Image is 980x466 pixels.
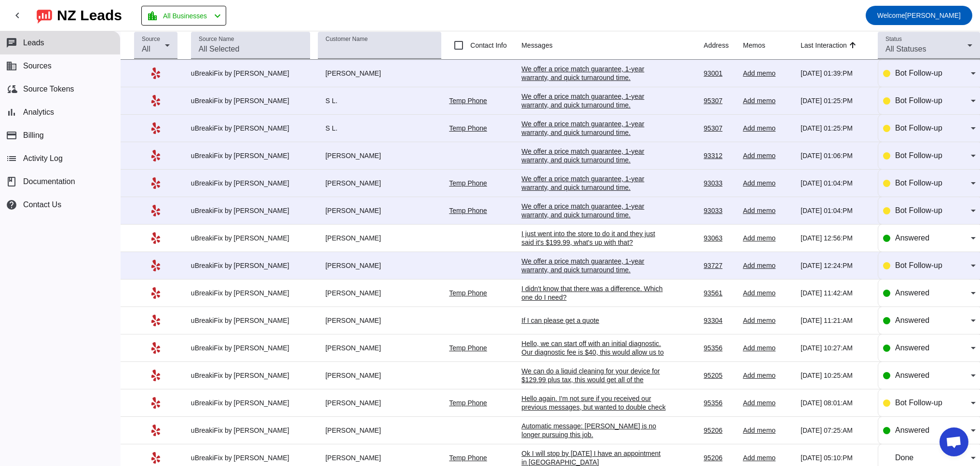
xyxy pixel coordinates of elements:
[318,69,442,78] div: [PERSON_NAME]
[191,124,310,133] div: uBreakiFix by [PERSON_NAME]
[704,426,735,435] div: 95206
[150,205,162,216] mat-icon: Yelp
[885,36,902,42] mat-label: Status
[318,426,442,435] div: [PERSON_NAME]
[801,124,870,133] div: [DATE] 01:25:PM
[23,200,61,209] span: Contact Us
[801,179,870,187] div: [DATE] 01:04:PM
[704,151,735,160] div: 93312
[142,36,160,42] mat-label: Source
[23,154,63,163] span: Activity Log
[743,124,793,133] div: Add memo
[704,261,735,270] div: 93727
[57,9,122,22] div: NZ Leads
[521,284,666,302] div: I didn't know that there was a difference. Which one do I need?
[743,453,793,462] div: Add memo
[191,179,310,187] div: uBreakiFix by [PERSON_NAME]
[318,399,442,407] div: [PERSON_NAME]
[521,120,666,137] div: We offer a price match guarantee, 1-year warranty, and quick turnaround time.​
[895,453,913,462] span: Done
[521,367,666,410] div: We can do a liquid cleaning for your device for $129.99 plus tax, this would get all of the moist...
[318,316,442,325] div: [PERSON_NAME]
[6,130,17,141] mat-icon: payment
[743,31,801,60] th: Memos
[895,316,929,324] span: Answered
[141,6,226,26] button: All Businesses
[449,97,487,105] a: Temp Phone
[895,69,942,77] span: Bot Follow-up
[191,261,310,270] div: uBreakiFix by [PERSON_NAME]
[212,10,223,22] mat-icon: chevron_left
[6,60,17,72] mat-icon: business
[801,344,870,352] div: [DATE] 10:27:AM
[521,31,704,60] th: Messages
[521,174,666,192] div: We offer a price match guarantee, 1-year warranty, and quick turnaround time.​
[150,425,162,436] mat-icon: Yelp
[521,257,666,274] div: We offer a price match guarantee, 1-year warranty, and quick turnaround time.​
[743,179,793,187] div: Add memo
[449,289,487,297] a: Temp Phone
[521,422,666,439] div: Automatic message: [PERSON_NAME] is no longer pursuing this job.
[895,206,942,214] span: Bot Follow-up
[704,371,735,380] div: 95205
[743,399,793,407] div: Add memo
[521,92,666,109] div: We offer a price match guarantee, 1-year warranty, and quick turnaround time.​
[521,202,666,219] div: We offer a price match guarantee, 1-year warranty, and quick turnaround time.​
[6,199,17,211] mat-icon: help
[191,426,310,435] div: uBreakiFix by [PERSON_NAME]
[895,344,929,352] span: Answered
[895,399,942,407] span: Bot Follow-up
[704,179,735,187] div: 93033
[318,261,442,270] div: [PERSON_NAME]
[6,153,17,164] mat-icon: list
[801,453,870,462] div: [DATE] 05:10:PM
[521,316,666,325] div: If I can please get a quote
[6,176,17,187] span: book
[801,206,870,215] div: [DATE] 01:04:PM
[895,234,929,242] span: Answered
[150,315,162,326] mat-icon: Yelp
[801,426,870,435] div: [DATE] 07:25:AM
[801,69,870,78] div: [DATE] 01:39:PM
[801,399,870,407] div: [DATE] 08:01:AM
[743,261,793,270] div: Add memo
[521,65,666,82] div: We offer a price match guarantee, 1-year warranty, and quick turnaround time.​
[150,67,162,79] mat-icon: Yelp
[318,344,442,352] div: [PERSON_NAME]
[37,7,52,24] img: logo
[6,37,17,49] mat-icon: chat
[150,397,162,409] mat-icon: Yelp
[801,316,870,325] div: [DATE] 11:21:AM
[743,96,793,105] div: Add memo
[23,62,52,70] span: Sources
[877,12,905,19] span: Welcome
[199,43,302,55] input: All Selected
[801,234,870,242] div: [DATE] 12:56:PM
[318,206,442,215] div: [PERSON_NAME]
[801,151,870,160] div: [DATE] 01:06:PM
[150,177,162,189] mat-icon: Yelp
[191,453,310,462] div: uBreakiFix by [PERSON_NAME]
[150,370,162,381] mat-icon: Yelp
[449,454,487,462] a: Temp Phone
[521,229,666,247] div: I just went into the store to do it and they just said it's $199.99, what's up with that?
[939,427,968,456] a: Open chat
[468,40,507,50] label: Contact Info
[150,150,162,161] mat-icon: Yelp
[885,45,926,53] span: All Statuses
[191,399,310,407] div: uBreakiFix by [PERSON_NAME]
[23,177,75,186] span: Documentation
[23,39,44,47] span: Leads
[23,108,54,117] span: Analytics
[801,261,870,270] div: [DATE] 12:24:PM
[704,316,735,325] div: 93304
[326,36,367,42] mat-label: Customer Name
[6,107,17,118] mat-icon: bar_chart
[704,69,735,78] div: 93001
[743,151,793,160] div: Add memo
[895,124,942,132] span: Bot Follow-up
[801,40,847,50] div: Last Interaction
[449,207,487,214] a: Temp Phone
[191,69,310,78] div: uBreakiFix by [PERSON_NAME]
[866,6,972,25] button: Welcome[PERSON_NAME]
